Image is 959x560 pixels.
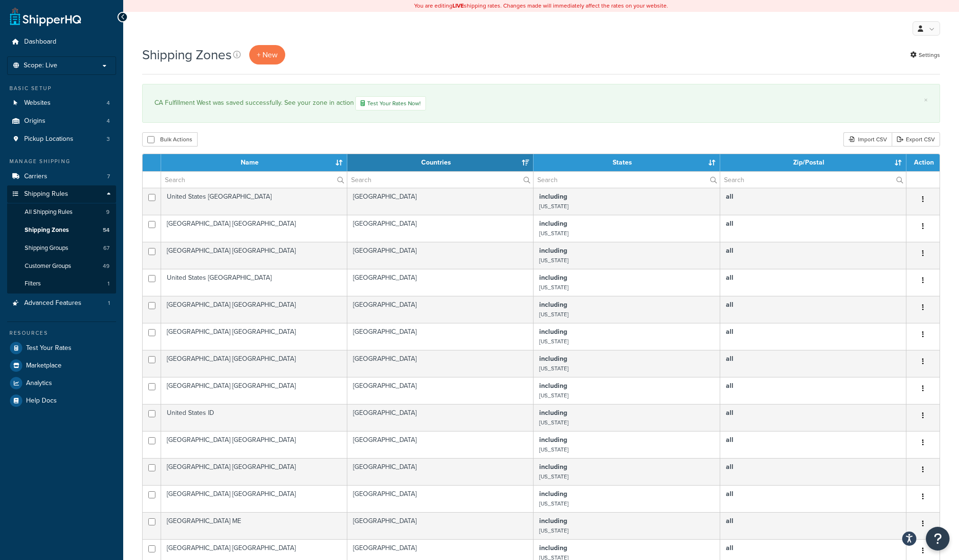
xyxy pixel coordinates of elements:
[347,323,534,350] td: [GEOGRAPHIC_DATA]
[161,323,347,350] td: [GEOGRAPHIC_DATA] [GEOGRAPHIC_DATA]
[24,190,68,198] span: Shipping Rules
[161,431,347,458] td: [GEOGRAPHIC_DATA] [GEOGRAPHIC_DATA]
[7,94,116,112] li: Websites
[7,221,116,239] li: Shipping Zones
[347,154,534,171] th: Countries: activate to sort column ascending
[7,168,116,185] a: Carriers 7
[161,404,347,431] td: United States ID
[24,117,45,125] span: Origins
[106,208,109,216] span: 9
[161,172,347,188] input: Search
[108,299,110,307] span: 1
[539,543,567,553] b: including
[7,185,116,294] li: Shipping Rules
[24,135,73,143] span: Pickup Locations
[7,275,116,293] li: Filters
[539,192,567,202] b: including
[107,99,110,107] span: 4
[7,294,116,312] a: Advanced Features 1
[103,244,109,252] span: 67
[539,273,567,283] b: including
[539,391,569,400] small: [US_STATE]
[7,203,116,221] a: All Shipping Rules 9
[154,96,928,110] div: CA Fulfillment West was saved successfully. See your zone in action
[726,219,733,229] b: all
[347,296,534,323] td: [GEOGRAPHIC_DATA]
[910,48,940,62] a: Settings
[906,154,940,171] th: Action
[7,185,116,203] a: Shipping Rules
[257,49,278,60] span: + New
[539,445,569,454] small: [US_STATE]
[539,364,569,373] small: [US_STATE]
[726,489,733,499] b: all
[7,375,116,392] li: Analytics
[726,192,733,202] b: all
[347,512,534,539] td: [GEOGRAPHIC_DATA]
[161,485,347,512] td: [GEOGRAPHIC_DATA] [GEOGRAPHIC_DATA]
[892,132,940,147] a: Export CSV
[539,472,569,481] small: [US_STATE]
[539,418,569,427] small: [US_STATE]
[7,340,116,357] a: Test Your Rates
[534,154,720,171] th: States: activate to sort column ascending
[539,202,569,211] small: [US_STATE]
[107,173,110,181] span: 7
[7,157,116,165] div: Manage Shipping
[108,280,109,288] span: 1
[539,256,569,265] small: [US_STATE]
[161,215,347,242] td: [GEOGRAPHIC_DATA] [GEOGRAPHIC_DATA]
[107,117,110,125] span: 4
[726,327,733,337] b: all
[452,1,464,10] b: LIVE
[539,462,567,472] b: including
[726,435,733,445] b: all
[161,154,347,171] th: Name: activate to sort column ascending
[7,112,116,130] li: Origins
[726,408,733,418] b: all
[539,229,569,238] small: [US_STATE]
[539,310,569,319] small: [US_STATE]
[7,203,116,221] li: All Shipping Rules
[26,379,52,387] span: Analytics
[726,543,733,553] b: all
[726,354,733,364] b: all
[25,262,71,270] span: Customer Groups
[24,99,51,107] span: Websites
[24,38,56,46] span: Dashboard
[7,94,116,112] a: Websites 4
[347,458,534,485] td: [GEOGRAPHIC_DATA]
[161,269,347,296] td: United States [GEOGRAPHIC_DATA]
[7,357,116,374] a: Marketplace
[161,512,347,539] td: [GEOGRAPHIC_DATA] ME
[539,354,567,364] b: including
[25,226,69,234] span: Shipping Zones
[7,275,116,293] a: Filters 1
[347,242,534,269] td: [GEOGRAPHIC_DATA]
[7,257,116,275] a: Customer Groups 49
[161,458,347,485] td: [GEOGRAPHIC_DATA] [GEOGRAPHIC_DATA]
[249,45,285,64] a: + New
[103,226,109,234] span: 54
[347,215,534,242] td: [GEOGRAPHIC_DATA]
[161,296,347,323] td: [GEOGRAPHIC_DATA] [GEOGRAPHIC_DATA]
[539,283,569,292] small: [US_STATE]
[26,397,57,405] span: Help Docs
[347,431,534,458] td: [GEOGRAPHIC_DATA]
[7,33,116,51] li: Dashboard
[347,404,534,431] td: [GEOGRAPHIC_DATA]
[843,132,892,147] div: Import CSV
[347,350,534,377] td: [GEOGRAPHIC_DATA]
[347,172,533,188] input: Search
[7,112,116,130] a: Origins 4
[539,337,569,346] small: [US_STATE]
[539,489,567,499] b: including
[720,154,906,171] th: Zip/Postal: activate to sort column ascending
[7,168,116,185] li: Carriers
[26,362,62,370] span: Marketplace
[347,188,534,215] td: [GEOGRAPHIC_DATA]
[720,172,906,188] input: Search
[726,516,733,526] b: all
[534,172,719,188] input: Search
